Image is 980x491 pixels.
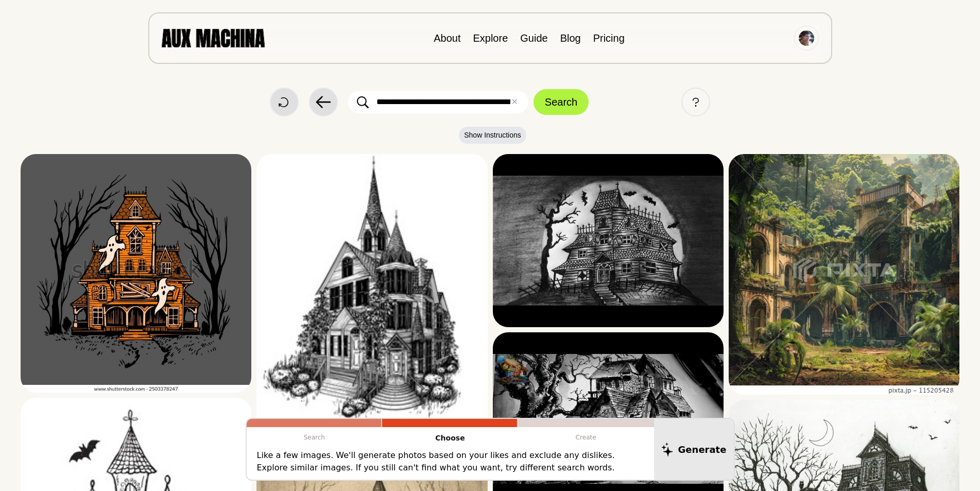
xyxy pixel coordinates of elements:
[309,88,338,116] button: Back
[21,154,251,393] img: Search result
[518,427,654,448] p: Create
[511,96,518,108] button: ✕
[593,32,625,44] a: Pricing
[520,32,547,44] a: Guide
[382,427,518,449] p: Choose
[681,88,710,116] button: Help
[729,154,959,395] img: Search result
[162,29,265,47] img: AUX MACHINA
[434,32,460,44] a: About
[799,30,814,46] img: Avatar
[257,449,644,474] p: Like a few images. We'll generate photos based on your likes and exclude any dislikes. Explore si...
[534,89,589,115] button: Search
[654,419,734,480] button: Generate
[247,427,383,448] p: Search
[459,127,526,144] button: Show Instructions
[473,32,508,44] a: Explore
[493,154,724,327] img: Search result
[256,154,487,444] img: Search result
[560,32,581,44] a: Blog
